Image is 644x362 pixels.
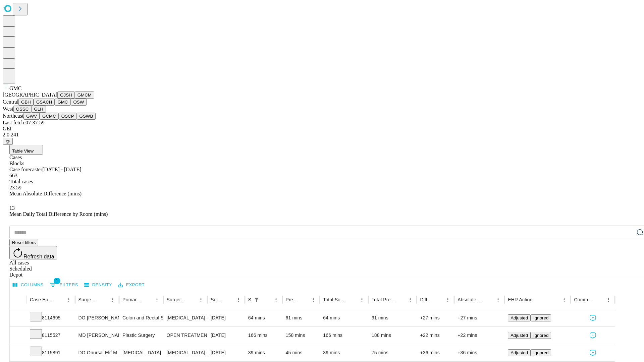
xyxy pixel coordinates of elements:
button: @ [3,138,13,145]
div: Plastic Surgery [122,327,160,344]
div: DO [PERSON_NAME] [78,309,116,326]
button: Sort [594,295,604,304]
div: 61 mins [286,309,317,326]
div: MD [PERSON_NAME] [PERSON_NAME] Md [78,327,116,344]
div: +27 mins [458,309,501,326]
button: Table View [9,145,43,155]
button: Sort [299,295,309,304]
button: Sort [187,295,196,304]
button: Menu [443,295,452,304]
div: 39 mins [323,344,365,361]
div: 158 mins [286,327,317,344]
button: Menu [234,295,243,304]
div: 2.0.241 [3,132,641,138]
div: +22 mins [458,327,501,344]
div: +27 mins [420,309,451,326]
div: DO Onursal Elif M Do [78,344,116,361]
span: Adjusted [511,315,528,320]
button: GBH [18,99,34,106]
button: Menu [196,295,206,304]
button: Expand [13,347,23,359]
span: Refresh data [23,254,54,259]
button: Menu [406,295,415,304]
span: Adjusted [511,333,528,338]
span: Last fetch: 07:37:59 [3,120,45,125]
div: 8114695 [30,309,72,326]
span: Ignored [533,315,548,320]
div: Surgery Date [211,297,224,302]
div: 1 active filter [252,295,261,304]
button: Sort [434,295,443,304]
button: Adjusted [508,314,531,321]
button: Sort [99,295,108,304]
button: Sort [143,295,152,304]
button: Export [116,280,146,290]
button: GLH [31,106,46,113]
div: [DATE] [211,309,241,326]
button: Menu [152,295,162,304]
div: +36 mins [420,344,451,361]
button: Sort [533,295,542,304]
button: Adjusted [508,349,531,356]
div: GEI [3,126,641,132]
div: Primary Service [122,297,142,302]
button: Menu [271,295,281,304]
div: 166 mins [248,327,279,344]
span: Reset filters [12,240,36,245]
div: Total Scheduled Duration [323,297,347,302]
div: Absolute Difference [458,297,483,302]
div: [MEDICAL_DATA] (EGD), FLEXIBLE, TRANSORAL, DIAGNOSTIC [167,344,204,361]
div: 8115891 [30,344,72,361]
button: GJSH [57,92,75,99]
span: GMC [9,85,21,91]
button: Sort [262,295,271,304]
span: Mean Absolute Difference (mins) [9,191,82,196]
button: Sort [224,295,234,304]
div: 8115527 [30,327,72,344]
span: Table View [12,148,34,154]
span: Northeast [3,113,23,119]
span: Ignored [533,350,548,355]
div: +36 mins [458,344,501,361]
div: 75 mins [372,344,414,361]
div: [DATE] [211,344,241,361]
button: GWV [23,113,40,120]
span: [DATE] - [DATE] [42,167,81,172]
div: Comments [574,297,593,302]
div: 39 mins [248,344,279,361]
div: 188 mins [372,327,414,344]
div: [DATE] [211,327,241,344]
button: Menu [493,295,503,304]
div: Case Epic Id [30,297,54,302]
div: Scheduled In Room Duration [248,297,251,302]
span: 23.59 [9,185,21,190]
span: West [3,106,13,112]
div: 64 mins [323,309,365,326]
button: Menu [357,295,367,304]
div: Colon and Rectal Surgery [122,309,160,326]
div: +22 mins [420,327,451,344]
button: Menu [108,295,117,304]
span: Case forecaster [9,167,42,172]
button: OSCP [59,113,77,120]
button: GCMC [40,113,59,120]
button: Ignored [531,349,551,356]
button: Show filters [252,295,261,304]
span: Ignored [533,333,548,338]
div: Predicted In Room Duration [286,297,299,302]
div: 64 mins [248,309,279,326]
button: Refresh data [9,246,57,259]
button: Expand [13,312,23,324]
div: 166 mins [323,327,365,344]
button: Density [83,280,114,290]
button: OSW [71,99,87,106]
span: Adjusted [511,350,528,355]
span: [GEOGRAPHIC_DATA] [3,92,57,98]
div: Surgeon Name [78,297,98,302]
span: Central [3,99,18,105]
button: GSACH [34,99,55,106]
div: [MEDICAL_DATA] SKIN AND [MEDICAL_DATA] [167,309,204,326]
span: 1 [54,278,60,284]
button: Menu [309,295,318,304]
div: OPEN TREATMENT [MEDICAL_DATA] COMPLEX [167,327,204,344]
